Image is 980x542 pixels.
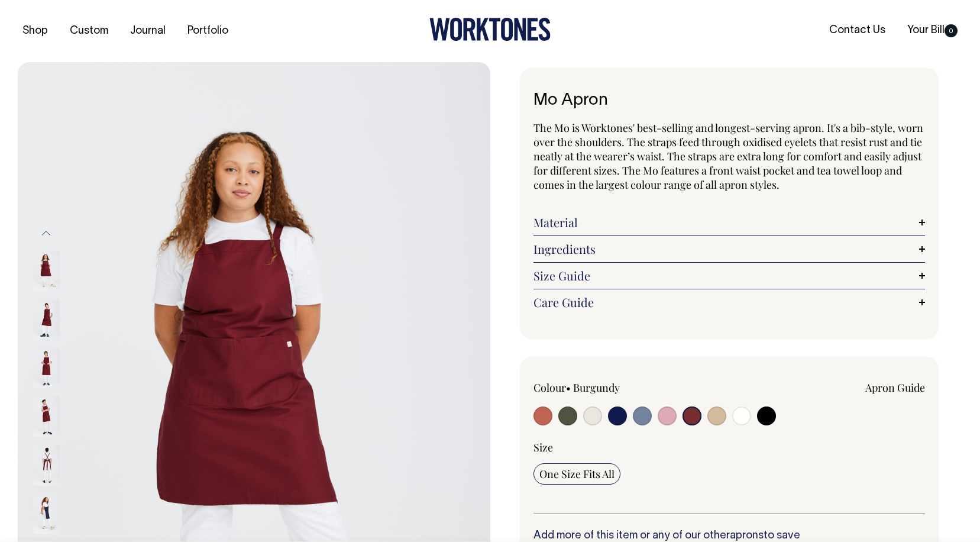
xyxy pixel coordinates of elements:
[945,24,958,37] span: 0
[65,21,113,41] a: Custom
[533,380,690,395] div: Colour
[533,463,620,485] input: One Size Fits All
[125,21,170,41] a: Journal
[730,531,764,541] a: aprons
[533,440,926,454] div: Size
[533,295,926,309] a: Care Guide
[903,21,962,40] a: Your Bill0
[33,347,60,389] img: burgundy
[33,396,60,437] img: burgundy
[533,92,926,110] h1: Mo Apron
[18,21,53,41] a: Shop
[824,21,890,40] a: Contact Us
[33,250,60,292] img: burgundy
[533,242,926,256] a: Ingredients
[573,380,620,395] label: Burgundy
[33,299,60,340] img: burgundy
[865,380,925,395] a: Apron Guide
[533,269,926,283] a: Size Guide
[33,493,60,534] img: dark-navy
[533,215,926,230] a: Material
[533,530,926,542] h6: Add more of this item or any of our other to save
[37,220,55,247] button: Previous
[533,121,923,192] span: The Mo is Worktones' best-selling and longest-serving apron. It's a bib-style, worn over the shou...
[183,21,233,41] a: Portfolio
[33,444,60,486] img: burgundy
[566,380,571,395] span: •
[539,467,614,481] span: One Size Fits All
